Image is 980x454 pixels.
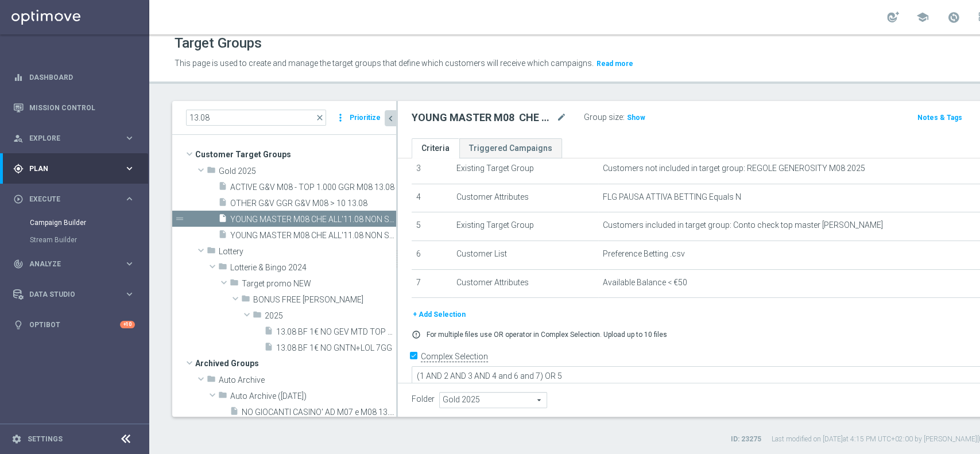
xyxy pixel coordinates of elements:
[13,164,24,174] i: gps_fixed
[124,163,135,174] i: keyboard_arrow_right
[412,184,452,212] td: 4
[13,133,124,143] div: Explore
[595,57,634,70] button: Read more
[230,391,396,401] span: Auto Archive (2025-02-09)
[427,330,667,339] p: For multiple files use OR operator in Complex Selection. Upload up to 10 files
[230,278,239,291] i: folder
[412,111,554,125] h2: YOUNG MASTER M08 CHE ALL'11.08 NON SUPERANO I 3300 SP E CHE NON TRAGUARDANO IN PROIEZIONE 4000 SP...
[120,321,135,328] div: +10
[219,166,396,176] span: Gold 2025
[230,183,396,192] span: ACTIVE G&amp;V M08 - TOP 1.000 GGR M08 13.08
[452,156,598,184] td: Existing Target Group
[603,278,687,288] span: Available Balance < €50
[29,261,124,267] span: Analyze
[13,289,124,300] div: Data Studio
[29,92,135,123] a: Mission Control
[30,231,148,249] div: Stream Builder
[124,289,135,300] i: keyboard_arrow_right
[218,197,227,211] i: insert_drive_file
[241,294,250,307] i: folder
[916,11,929,24] span: school
[315,113,324,122] span: close
[13,194,124,204] div: Execute
[218,262,227,275] i: folder
[29,309,120,340] a: Optibot
[13,92,135,123] div: Mission Control
[452,269,598,298] td: Customer Attributes
[13,164,135,173] button: gps_fixed Plan keyboard_arrow_right
[230,406,239,420] i: insert_drive_file
[264,326,273,339] i: insert_drive_file
[412,269,452,298] td: 7
[186,110,326,126] input: Quick find group or folder
[13,134,135,143] div: person_search Explore keyboard_arrow_right
[230,199,396,208] span: OTHER G&amp;V GGR G&amp;V M08 &gt; 10 13.08
[412,308,467,321] button: + Add Selection
[13,195,135,204] button: play_circle_outline Execute keyboard_arrow_right
[13,259,24,269] i: track_changes
[207,374,216,387] i: folder
[13,133,24,143] i: person_search
[623,112,625,122] label: :
[603,249,685,259] span: Preference Betting .csv
[207,165,216,179] i: folder
[459,138,562,158] a: Triggered Campaigns
[13,259,135,269] button: track_changes Analyze keyboard_arrow_right
[253,295,396,305] span: BONUS FREE LOTT
[30,214,148,231] div: Campaign Builder
[603,220,883,230] span: Customers included in target group: Conto check top master [PERSON_NAME]
[218,390,227,403] i: folder
[124,133,135,143] i: keyboard_arrow_right
[29,196,124,203] span: Execute
[385,113,396,124] i: chevron_left
[412,240,452,269] td: 6
[412,138,459,158] a: Criteria
[219,375,396,385] span: Auto Archive
[30,218,119,227] a: Campaign Builder
[412,330,421,339] i: error_outline
[916,111,963,124] button: Notes & Tags
[265,311,396,321] span: 2025
[556,111,567,125] i: mode_edit
[175,59,594,68] span: This page is used to create and manage the target groups that define which customers will receive...
[603,192,741,202] span: FLG PAUSA ATTIVA BETTING Equals N
[627,114,645,122] span: Show
[13,290,135,299] button: Data Studio keyboard_arrow_right
[603,164,865,173] span: Customers not included in target group: REGOLE GENEROSITY M08 2025
[230,263,396,273] span: Lotterie &amp; Bingo 2024
[124,193,135,204] i: keyboard_arrow_right
[230,215,396,224] span: YOUNG MASTER M08 CHE ALL'11.08 NON SUPERANO I 3300 SP E CHE NON TRAGUARDANO IN PROIEZIONE 4000 SP...
[242,279,396,289] span: Target promo NEW
[13,73,135,82] button: equalizer Dashboard
[13,72,24,83] i: equalizer
[13,164,124,174] div: Plan
[13,103,135,112] button: Mission Control
[13,320,135,329] div: lightbulb Optibot +10
[452,184,598,212] td: Customer Attributes
[584,112,623,122] label: Group size
[29,291,124,298] span: Data Studio
[13,309,135,340] div: Optibot
[175,35,262,52] h1: Target Groups
[13,194,24,204] i: play_circle_outline
[11,434,22,444] i: settings
[276,343,396,353] span: 13.08 BF 1&#x20AC; NO GNTN&#x2B;LOL 7GG
[219,247,396,257] span: Lottery
[276,327,396,337] span: 13.08 BF 1&#x20AC; NO GEV MTD TOP &#x2B; HIGH
[348,110,382,126] button: Prioritize
[218,230,227,243] i: insert_drive_file
[452,212,598,241] td: Existing Target Group
[13,320,24,330] i: lightbulb
[218,214,227,227] i: insert_drive_file
[29,165,124,172] span: Plan
[335,110,346,126] i: more_vert
[13,62,135,92] div: Dashboard
[207,246,216,259] i: folder
[412,212,452,241] td: 5
[230,231,396,240] span: YOUNG MASTER M08 CHE ALL'11.08 NON SUPERANO I 3300 SP E CHE NON TRAGUARDANO IN PROIEZIONE 4000 SP...
[30,235,119,245] a: Stream Builder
